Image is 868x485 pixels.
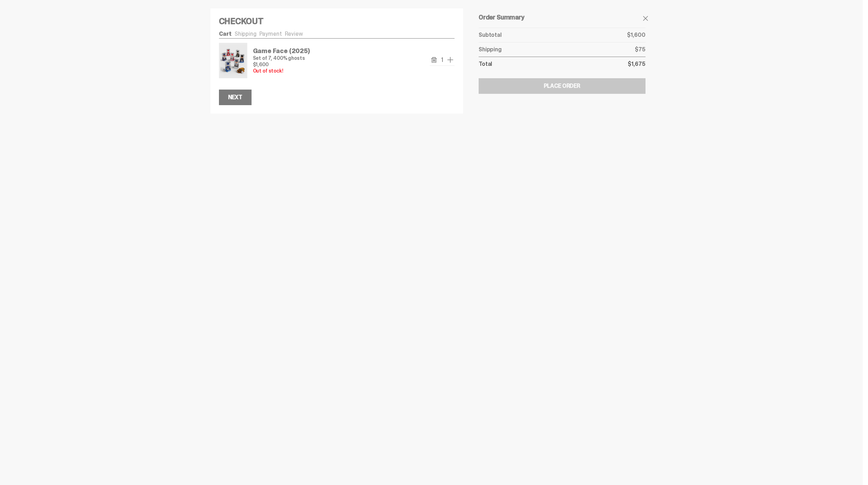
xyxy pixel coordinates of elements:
[479,47,502,52] p: Shipping
[253,68,310,73] p: Out of stock!
[479,78,645,94] button: Place Order
[235,30,257,38] a: Shipping
[220,44,246,77] img: Game Face (2025)
[628,61,645,67] p: $1,675
[253,62,310,67] p: $1,600
[253,48,310,54] p: Game Face (2025)
[219,17,455,25] h4: Checkout
[479,14,645,21] h5: Order Summary
[430,56,438,64] button: remove
[635,47,646,52] p: $75
[479,61,492,67] p: Total
[253,56,310,61] p: Set of 7, 400% ghosts
[627,32,645,38] p: $1,600
[219,90,252,105] button: Next
[446,56,455,64] button: add one
[219,30,232,38] a: Cart
[438,57,446,63] span: 1
[479,32,502,38] p: Subtotal
[228,95,242,100] div: Next
[544,83,580,89] div: Place Order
